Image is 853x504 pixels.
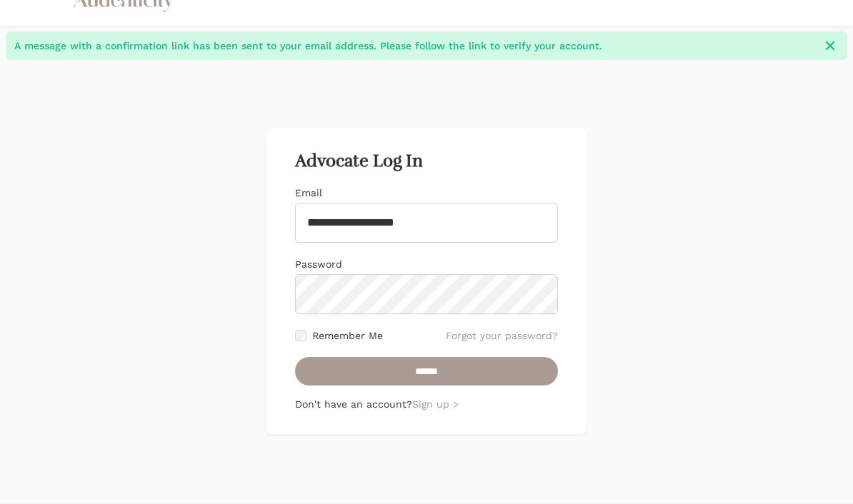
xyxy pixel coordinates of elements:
span: A message with a confirmation link has been sent to your email address. Please follow the link to... [14,39,814,53]
label: Password [295,258,342,270]
a: Sign up > [412,398,459,410]
h2: Advocate Log In [295,151,558,171]
label: Remember Me [312,328,383,343]
a: Forgot your password? [446,328,558,343]
p: Don't have an account? [295,397,558,411]
label: Email [295,187,322,198]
